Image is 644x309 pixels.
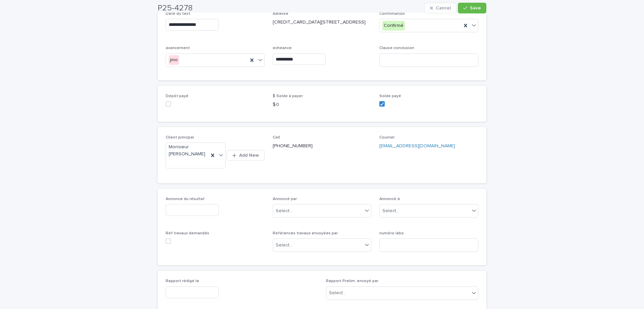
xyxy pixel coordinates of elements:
span: Dépôt payé [166,94,189,98]
span: echeance [273,46,292,50]
span: Annonce du résultat [166,197,205,201]
span: Courriel [379,136,394,140]
span: Rapport Prelim. envoyé par [326,279,378,283]
span: $ Solde à payer [273,94,303,98]
div: Select... [329,289,346,297]
span: Monsieur [PERSON_NAME] [169,144,206,158]
span: Client principal [166,136,194,140]
div: Select... [276,242,292,249]
h2: P25-4278 [158,3,193,13]
div: Confirmé [382,21,405,31]
a: [EMAIL_ADDRESS][DOMAIN_NAME] [379,144,455,148]
button: Add New [227,150,264,161]
span: Annoncé par [273,197,297,201]
span: Réf travaux demandés [166,231,209,235]
span: Solde payé [379,94,401,98]
span: Rapport rédigé le [166,279,199,283]
div: jmo [169,55,179,65]
p: [CREDIT_CARD_DATA][STREET_ADDRESS] [273,19,372,26]
span: Références travaux envoyées par [273,231,338,235]
p: [PHONE_NUMBER] [273,143,372,150]
span: Cell [273,136,280,140]
span: Annoncé à [379,197,400,201]
span: avancement [166,46,190,50]
span: Save [470,6,481,10]
p: $ 0 [273,101,372,108]
span: Clause-conclusion [379,46,414,50]
span: Cancel [436,6,451,10]
span: numéro labo [379,231,404,235]
div: Select... [276,207,292,215]
button: Save [458,3,486,13]
div: Select... [382,207,399,215]
button: Cancel [424,3,457,13]
span: Add New [239,153,259,158]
